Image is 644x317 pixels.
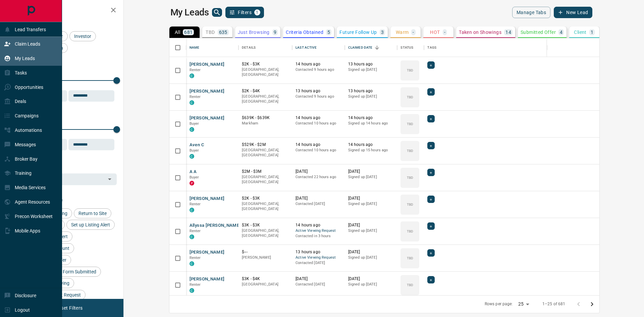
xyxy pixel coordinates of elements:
[170,7,209,18] h1: My Leads
[242,88,289,94] p: $2K - $4K
[427,38,436,57] div: Tags
[190,61,225,68] button: [PERSON_NAME]
[190,68,201,72] span: Renter
[296,148,341,153] p: Contacted 10 hours ago
[407,175,413,180] p: TBD
[296,222,341,228] p: 14 hours ago
[206,30,215,35] p: TBD
[348,88,394,94] p: 13 hours ago
[190,222,241,229] button: Allyssa [PERSON_NAME]
[74,208,111,218] div: Return to Site
[296,115,341,121] p: 14 hours ago
[348,121,394,126] p: Signed up 14 hours ago
[430,142,432,149] span: +
[242,169,289,174] p: $2M - $3M
[296,276,341,282] p: [DATE]
[327,30,330,35] p: 5
[190,175,199,179] span: Buyer
[190,142,204,148] button: Aven C
[407,148,413,153] p: TBD
[190,95,201,99] span: Renter
[242,196,289,201] p: $2K - $3K
[591,30,593,35] p: 1
[186,38,239,57] div: Name
[296,228,341,234] span: Active Viewing Request
[348,222,394,228] p: [DATE]
[242,115,289,121] p: $639K - $639K
[76,211,109,216] span: Return to Site
[69,31,96,41] div: Investor
[296,255,341,261] span: Active Viewing Request
[219,30,227,35] p: 635
[242,255,289,260] p: [PERSON_NAME]
[407,256,413,261] p: TBD
[430,30,440,35] p: HOT
[242,148,289,158] p: [GEOGRAPHIC_DATA], [GEOGRAPHIC_DATA]
[407,68,413,73] p: TBD
[348,255,394,260] p: Signed up [DATE]
[381,30,384,35] p: 3
[296,142,341,148] p: 14 hours ago
[190,148,199,153] span: Buyer
[190,154,194,159] div: condos.ca
[175,30,180,35] p: All
[348,282,394,287] p: Signed up [DATE]
[242,142,289,148] p: $529K - $2M
[413,30,414,35] p: -
[242,174,289,185] p: [GEOGRAPHIC_DATA], [GEOGRAPHIC_DATA]
[296,196,341,201] p: [DATE]
[190,202,201,206] span: Renter
[348,38,373,57] div: Claimed Date
[292,38,345,57] div: Last Active
[212,8,222,17] button: search button
[190,115,225,121] button: [PERSON_NAME]
[348,228,394,233] p: Signed up [DATE]
[242,61,289,67] p: $2K - $3K
[21,7,117,15] h2: Filters
[190,276,225,282] button: [PERSON_NAME]
[430,196,432,203] span: +
[72,34,94,39] span: Investor
[348,148,394,153] p: Signed up 15 hours ago
[407,95,413,100] p: TBD
[372,43,382,52] button: Sort
[427,142,434,149] div: +
[348,174,394,180] p: Signed up [DATE]
[190,121,199,126] span: Buyer
[242,201,289,212] p: [GEOGRAPHIC_DATA], [GEOGRAPHIC_DATA]
[400,38,413,57] div: Status
[190,261,194,266] div: condos.ca
[407,229,413,234] p: TBD
[190,88,225,95] button: [PERSON_NAME]
[516,299,532,309] div: 25
[339,30,377,35] p: Future Follow Up
[190,288,194,293] div: condos.ca
[296,174,341,180] p: Contacted 22 hours ago
[560,30,562,35] p: 4
[505,30,511,35] p: 14
[512,7,550,18] button: Manage Tabs
[521,30,556,35] p: Submitted Offer
[296,67,341,72] p: Contacted 9 hours ago
[274,30,276,35] p: 9
[190,73,194,78] div: condos.ca
[238,38,292,57] div: Details
[444,30,445,35] p: -
[242,121,289,126] p: Markham
[427,196,434,203] div: +
[296,249,341,255] p: 13 hours ago
[296,201,341,207] p: Contacted [DATE]
[427,61,434,69] div: +
[242,94,289,104] p: [GEOGRAPHIC_DATA], [GEOGRAPHIC_DATA]
[427,115,434,122] div: +
[296,88,341,94] p: 13 hours ago
[348,249,394,255] p: [DATE]
[242,282,289,287] p: [GEOGRAPHIC_DATA]
[69,222,112,227] span: Set up Listing Alert
[296,282,341,287] p: Contacted [DATE]
[574,30,586,35] p: Client
[242,38,256,57] div: Details
[427,169,434,176] div: +
[485,301,513,307] p: Rows per page:
[430,62,432,68] span: +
